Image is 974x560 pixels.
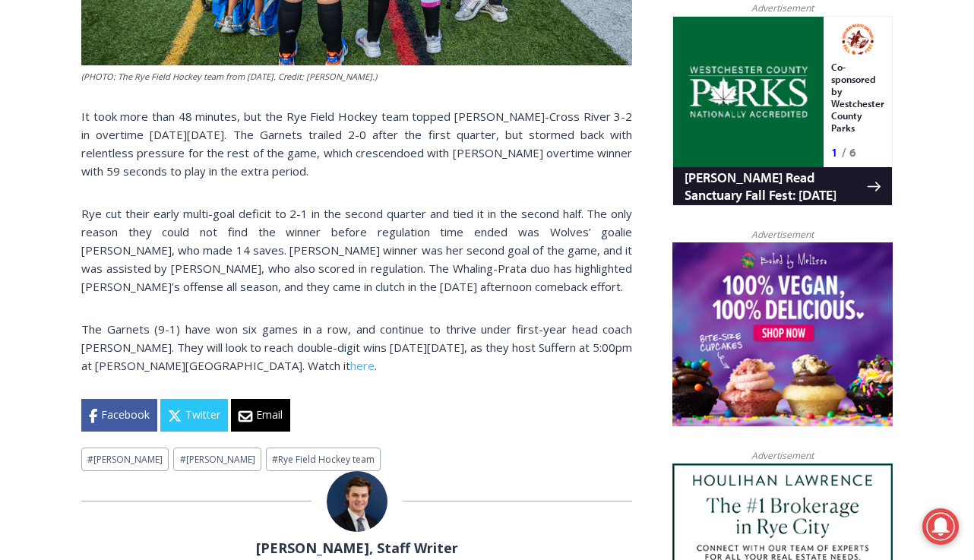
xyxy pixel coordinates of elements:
[384,1,718,147] div: "I learned about the history of a place I’d honestly never considered even as a resident of [GEOG...
[81,448,169,471] a: #[PERSON_NAME]
[169,128,173,144] div: /
[1,151,220,189] a: [PERSON_NAME] Read Sanctuary Fall Fest: [DATE]
[272,453,278,466] span: #
[81,204,632,296] p: Rye cut their early multi-goal deficit to 2-1 in the second quarter and tied it in the second hal...
[81,320,632,375] p: The Garnets (9-1) have won six games in a row, and continue to thrive under first-year head coach...
[1,1,151,151] img: s_800_29ca6ca9-f6cc-433c-a631-14f6620ca39b.jpeg
[180,453,186,466] span: #
[159,45,212,125] div: Co-sponsored by Westchester County Parks
[160,399,228,431] a: Twitter
[266,448,381,471] a: #Rye Field Hockey team
[736,448,829,463] span: Advertisement
[159,128,166,144] div: 1
[173,448,261,471] a: #[PERSON_NAME]
[736,1,829,15] span: Advertisement
[365,147,736,189] a: Intern @ [DOMAIN_NAME]
[87,453,93,466] span: #
[736,227,829,242] span: Advertisement
[672,242,893,426] img: Baked by Melissa
[256,539,458,557] a: [PERSON_NAME], Staff Writer
[231,399,290,431] a: Email
[327,471,387,532] img: Charlie Morris headshot PROFESSIONAL HEADSHOT
[81,107,632,180] p: It took more than 48 minutes, but the Rye Field Hockey team topped [PERSON_NAME]-Cross River 3-2 ...
[177,128,184,144] div: 6
[350,358,375,373] a: here
[81,399,157,431] a: Facebook
[397,151,704,185] span: Intern @ [DOMAIN_NAME]
[81,70,632,84] figcaption: (PHOTO: The Rye Field Hockey team from [DATE]. Credit: [PERSON_NAME].)
[12,153,194,188] h4: [PERSON_NAME] Read Sanctuary Fall Fest: [DATE]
